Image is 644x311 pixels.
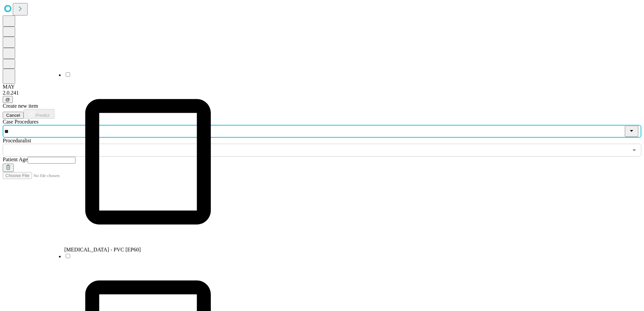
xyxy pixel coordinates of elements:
[35,113,49,118] span: Predict
[3,84,641,90] div: MAY
[630,145,639,155] button: Open
[3,90,641,96] div: 2.0.241
[5,97,10,102] span: @
[625,126,638,137] button: Close
[6,113,20,118] span: Cancel
[3,119,38,125] span: Scheduled Procedure
[64,247,141,252] span: [MEDICAL_DATA] - PVC [EP60]
[3,112,24,119] button: Cancel
[3,96,13,103] button: @
[24,109,55,119] button: Predict
[3,103,38,109] span: Create new item
[3,138,31,143] span: Proceduralist
[3,157,28,162] span: Patient Age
